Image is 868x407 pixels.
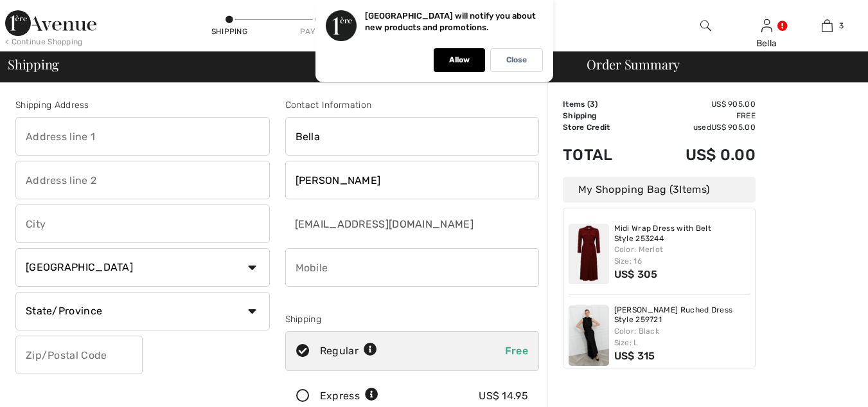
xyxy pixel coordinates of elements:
p: [GEOGRAPHIC_DATA] will notify you about new products and promotions. [365,11,536,32]
img: My Info [761,18,772,33]
div: Shipping Address [15,98,270,112]
td: Free [642,110,756,122]
input: Address line 2 [15,161,270,199]
input: First name [285,117,540,156]
a: [PERSON_NAME] Ruched Dress Style 259721 [614,305,750,325]
td: US$ 905.00 [642,98,756,110]
img: My Bag [822,18,833,33]
div: Shipping [285,312,540,326]
input: Address line 1 [15,117,270,156]
td: used [642,122,756,133]
input: Last name [285,161,540,199]
span: 3 [839,20,844,32]
div: Express [320,388,378,404]
div: Regular [320,343,377,359]
td: Shipping [563,110,642,122]
div: Payment [299,26,338,37]
td: Store Credit [563,122,642,133]
td: Items ( ) [563,98,642,110]
span: Shipping [8,58,59,71]
input: Mobile [285,248,540,287]
img: Maxi Sheath Ruched Dress Style 259721 [569,305,609,366]
img: search the website [700,18,711,33]
p: Allow [449,55,470,65]
img: 1ère Avenue [5,10,96,36]
a: Sign In [761,19,772,32]
div: US$ 14.95 [479,388,528,404]
a: Midi Wrap Dress with Belt Style 253244 [614,224,750,244]
div: Color: Black Size: L [614,325,750,348]
span: US$ 905.00 [711,123,756,132]
input: Zip/Postal Code [15,336,143,374]
div: Order Summary [571,58,860,71]
div: Bella [737,37,797,50]
span: US$ 315 [614,350,655,362]
div: Shipping [210,26,249,37]
div: < Continue Shopping [5,36,83,48]
td: Total [563,133,642,177]
span: 3 [673,183,679,195]
span: Free [505,345,528,357]
div: Contact Information [285,98,540,112]
input: City [15,204,270,243]
div: My Shopping Bag ( Items) [563,177,756,203]
img: Midi Wrap Dress with Belt Style 253244 [569,224,609,284]
td: US$ 0.00 [642,133,756,177]
span: US$ 305 [614,268,658,280]
input: E-mail [285,204,476,243]
p: Close [506,55,527,65]
a: 3 [797,18,857,33]
div: Color: Merlot Size: 16 [614,244,750,267]
span: 3 [590,100,595,109]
